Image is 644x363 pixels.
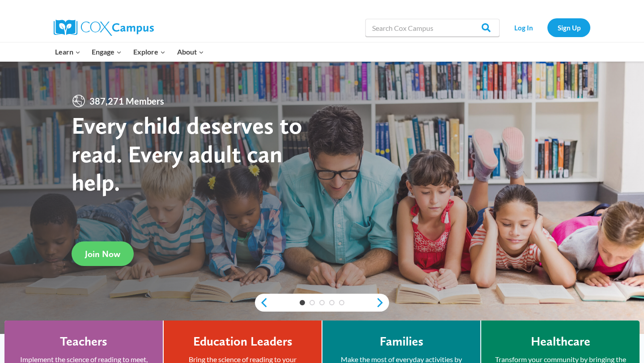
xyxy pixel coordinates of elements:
h4: Families [380,334,424,349]
a: 3 [319,300,325,305]
h4: Education Leaders [193,334,292,349]
img: Cox Campus [54,20,154,36]
span: Explore [133,46,165,58]
a: 2 [309,300,315,305]
strong: Every child deserves to read. Every adult can help. [72,111,302,196]
span: Join Now [85,249,120,259]
a: next [376,297,389,308]
a: previous [255,297,268,308]
span: Learn [55,46,80,58]
span: 387,271 Members [86,94,168,108]
a: Join Now [72,241,134,266]
a: 5 [339,300,344,305]
a: Log In [504,18,543,37]
a: 1 [300,300,305,305]
a: Sign Up [547,18,590,37]
nav: Secondary Navigation [504,18,590,37]
a: 4 [329,300,335,305]
h4: Healthcare [531,334,590,349]
div: content slider buttons [255,294,389,312]
h4: Teachers [60,334,107,349]
nav: Primary Navigation [49,42,209,61]
span: About [177,46,204,58]
span: Engage [92,46,122,58]
input: Search Cox Campus [365,19,500,37]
